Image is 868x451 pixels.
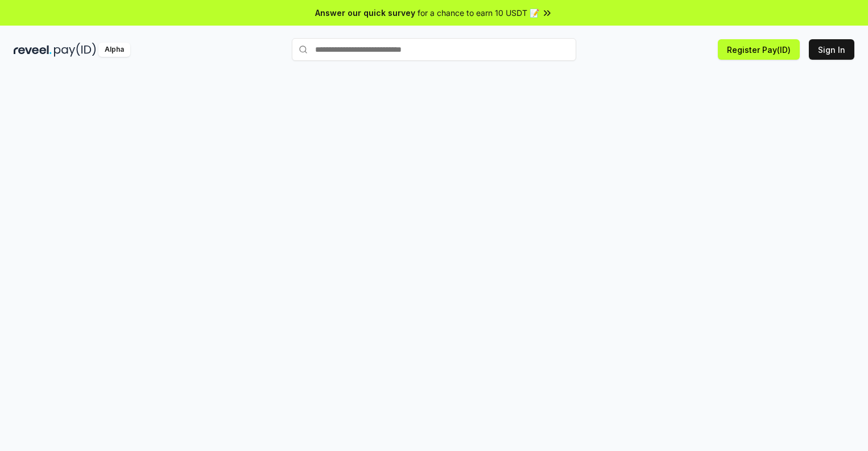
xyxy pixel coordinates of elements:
[54,43,96,57] img: pay_id
[315,7,415,19] span: Answer our quick survey
[418,7,539,19] span: for a chance to earn 10 USDT 📝
[98,43,130,57] div: Alpha
[14,43,52,57] img: reveel_dark
[718,39,800,60] button: Register Pay(ID)
[809,39,854,60] button: Sign In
